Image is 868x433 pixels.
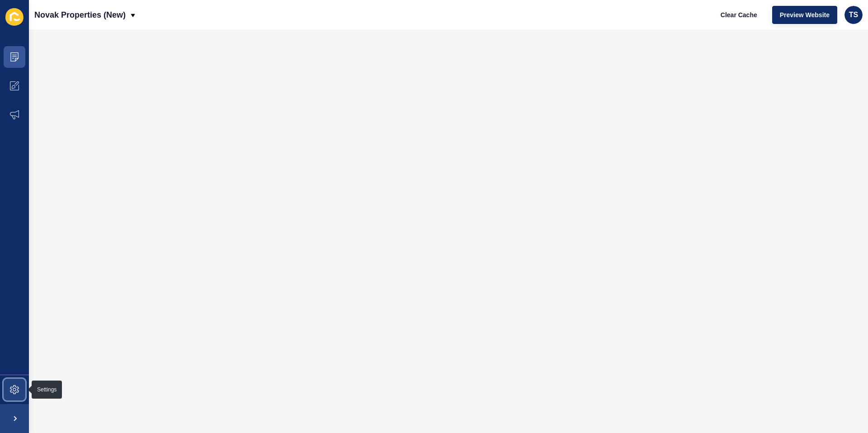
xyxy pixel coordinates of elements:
p: Novak Properties (New) [34,4,126,26]
span: Preview Website [780,10,830,19]
button: Clear Cache [713,6,765,24]
div: Settings [37,386,57,393]
span: TS [849,10,858,19]
span: Clear Cache [721,10,757,19]
button: Preview Website [772,6,837,24]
